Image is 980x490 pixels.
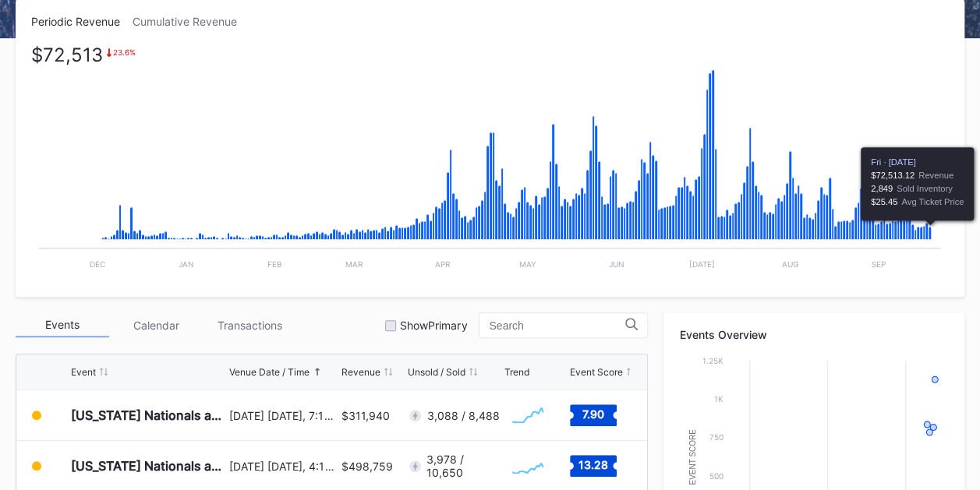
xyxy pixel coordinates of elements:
div: Events Overview [679,328,949,341]
text: Aug [782,259,798,269]
div: Periodic Revenue [31,15,133,28]
div: Events [16,313,109,337]
text: [DATE] [689,259,715,269]
text: Sep [872,259,886,269]
div: [DATE] [DATE], 4:10PM [229,460,338,473]
svg: Chart title [504,446,551,485]
text: 500 [709,471,724,481]
text: Dec [90,259,105,269]
text: 13.28 [578,458,608,471]
div: Trend [504,366,529,378]
div: Revenue [341,366,380,378]
div: $498,759 [341,460,393,473]
div: Calendar [109,313,203,337]
text: Apr [435,259,451,269]
div: Event [71,366,96,378]
div: Event Score [570,366,623,378]
div: Transactions [203,313,296,337]
input: Search [489,319,625,332]
div: 3,088 / 8,488 [427,409,500,422]
svg: Chart title [504,396,551,435]
text: 7.90 [582,407,604,421]
text: Event Score [689,428,698,485]
div: Venue Date / Time [229,366,310,378]
div: $72,513 [31,48,103,62]
text: Jan [179,259,194,269]
text: Mar [345,259,363,269]
div: Cumulative Revenue [133,15,249,28]
div: [US_STATE] Nationals at [US_STATE][GEOGRAPHIC_DATA] (Long Sleeve T-Shirt Giveaway) [71,458,225,474]
text: May [519,259,536,269]
text: Feb [267,259,282,269]
svg: Chart title [31,48,948,281]
div: $311,940 [341,409,390,422]
div: 3,978 / 10,650 [426,453,501,479]
div: [US_STATE] Nationals at [US_STATE] Mets (Pop-Up Home Run Apple Giveaway) [71,407,225,423]
div: Unsold / Sold [408,366,465,378]
text: 750 [709,432,724,442]
text: 1k [714,394,724,404]
text: 1.25k [702,356,724,365]
div: 23.6 % [113,48,136,57]
div: Show Primary [400,319,467,332]
div: [DATE] [DATE], 7:10PM [229,409,338,422]
text: Jun [609,259,624,269]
